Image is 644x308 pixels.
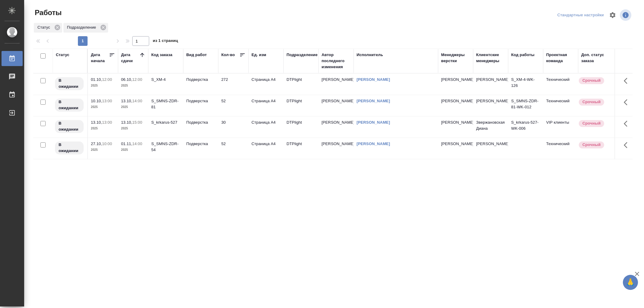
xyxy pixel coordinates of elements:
[473,95,508,116] td: [PERSON_NAME]
[218,95,248,116] td: 52
[252,52,266,58] div: Ед. изм
[121,147,145,153] p: 2025
[218,116,248,138] td: 30
[37,24,52,30] p: Статус
[186,98,215,104] p: Подверстка
[620,74,635,88] button: Здесь прячутся важные кнопки
[132,141,142,146] p: 14:00
[543,116,578,138] td: VIP клиенты
[34,23,62,33] div: Статус
[91,104,115,110] p: 2025
[582,120,601,126] p: Срочный
[59,120,80,132] p: В ожидании
[121,99,132,103] p: 13.10,
[132,99,142,103] p: 14:00
[546,52,575,64] div: Проектная команда
[132,77,142,82] p: 12:00
[322,52,351,70] div: Автор последнего изменения
[132,120,142,125] p: 15:00
[357,141,390,146] a: [PERSON_NAME]
[248,74,284,95] td: Страница А4
[319,138,354,159] td: [PERSON_NAME]
[441,98,470,104] p: [PERSON_NAME]
[151,77,180,83] div: S_XM-4
[476,52,505,64] div: Клиентские менеджеры
[623,275,638,290] button: 🙏
[473,138,508,159] td: [PERSON_NAME]
[284,95,319,116] td: DTPlight
[543,74,578,95] td: Технический
[357,52,383,58] div: Исполнитель
[186,52,207,58] div: Вид работ
[186,77,215,83] p: Подверстка
[582,78,601,84] p: Срочный
[556,11,605,20] div: split button
[186,141,215,147] p: Подверстка
[319,95,354,116] td: [PERSON_NAME]
[357,77,390,82] a: [PERSON_NAME]
[121,120,132,125] p: 13.10,
[151,141,180,153] div: S_SMNS-ZDR-54
[508,95,543,116] td: S_SMNS-ZDR-81-WK-012
[605,8,620,22] span: Настроить таблицу
[54,141,84,155] div: Исполнитель назначен, приступать к работе пока рано
[59,78,80,90] p: В ожидании
[186,119,215,125] p: Подверстка
[441,141,470,147] p: [PERSON_NAME]
[620,9,633,21] span: Посмотреть информацию
[284,74,319,95] td: DTPlight
[508,116,543,138] td: S_krkarus-527-WK-006
[319,116,354,138] td: [PERSON_NAME]
[284,138,319,159] td: DTPlight
[248,138,284,159] td: Страница А4
[121,141,132,146] p: 01.11,
[248,95,284,116] td: Страница А4
[441,77,470,83] p: [PERSON_NAME]
[91,120,102,125] p: 13.10,
[102,77,112,82] p: 12:00
[153,37,178,46] span: из 1 страниц
[102,99,112,103] p: 13:00
[511,52,534,58] div: Код работы
[63,23,108,33] div: Подразделение
[543,138,578,159] td: Технический
[54,119,84,134] div: Исполнитель назначен, приступать к работе пока рано
[102,120,112,125] p: 13:00
[248,116,284,138] td: Страница А4
[91,83,115,89] p: 2025
[121,77,132,82] p: 06.10,
[102,141,112,146] p: 10:00
[56,52,69,58] div: Статус
[121,52,139,64] div: Дата сдачи
[581,52,613,64] div: Доп. статус заказа
[620,138,635,152] button: Здесь прячутся важные кнопки
[218,138,248,159] td: 52
[91,99,102,103] p: 10.10,
[582,142,601,148] p: Срочный
[473,116,508,138] td: Звержановская Диана
[59,142,80,154] p: В ожидании
[582,99,601,105] p: Срочный
[441,52,470,64] div: Менеджеры верстки
[319,74,354,95] td: [PERSON_NAME]
[91,141,102,146] p: 27.10,
[357,120,390,125] a: [PERSON_NAME]
[620,95,635,110] button: Здесь прячутся важные кнопки
[67,24,98,30] p: Подразделение
[121,104,145,110] p: 2025
[91,125,115,132] p: 2025
[473,74,508,95] td: [PERSON_NAME]
[151,119,180,125] div: S_krkarus-527
[357,99,390,103] a: [PERSON_NAME]
[620,116,635,131] button: Здесь прячутся важные кнопки
[151,52,172,58] div: Код заказа
[151,98,180,110] div: S_SMNS-ZDR-81
[218,74,248,95] td: 272
[121,125,145,132] p: 2025
[284,116,319,138] td: DTPlight
[59,99,80,111] p: В ожидании
[91,52,109,64] div: Дата начала
[543,95,578,116] td: Технический
[33,8,62,17] span: Работы
[625,276,636,289] span: 🙏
